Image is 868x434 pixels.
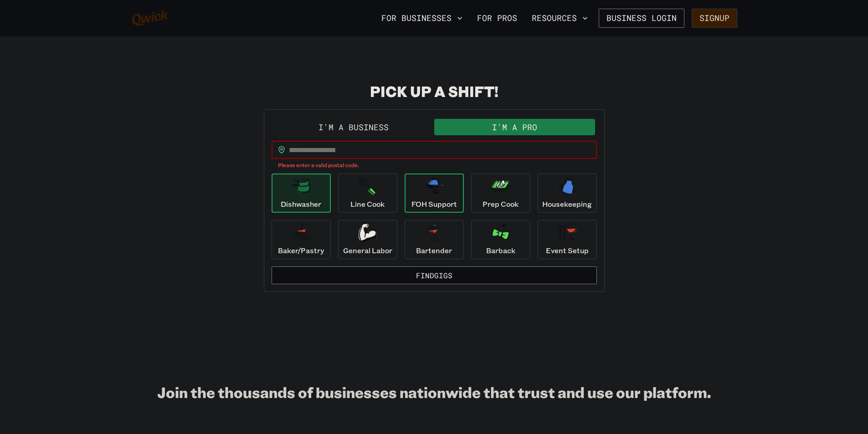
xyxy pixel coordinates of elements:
[546,245,589,256] p: Event Setup
[599,9,684,28] a: Business Login
[131,383,737,401] h2: Join the thousands of businesses nationwide that trust and use our platform.
[471,174,530,213] button: Prep Cook
[483,199,519,209] p: Prep Cook
[411,199,457,209] p: FOH Support
[538,220,597,259] button: Event Setup
[486,245,515,256] p: Barback
[278,245,324,256] p: Baker/Pastry
[264,82,605,100] h2: PICK UP A SHIFT!
[405,174,464,213] button: FOH Support
[542,199,592,209] p: Housekeeping
[338,174,397,213] button: Line Cook
[434,119,595,135] button: I'm a Pro
[278,161,591,170] p: Please enter a valid postal code.
[378,10,466,26] button: For Businesses
[416,245,452,256] p: Bartender
[281,199,321,209] p: Dishwasher
[471,220,530,259] button: Barback
[272,174,331,213] button: Dishwasher
[528,10,591,26] button: Resources
[405,220,464,259] button: Bartender
[338,220,397,259] button: General Labor
[692,9,737,28] button: Signup
[273,119,434,135] button: I'm a Business
[473,10,521,26] a: For Pros
[350,199,385,209] p: Line Cook
[272,266,597,285] button: FindGigs
[272,220,331,259] button: Baker/Pastry
[538,174,597,213] button: Housekeeping
[343,245,392,256] p: General Labor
